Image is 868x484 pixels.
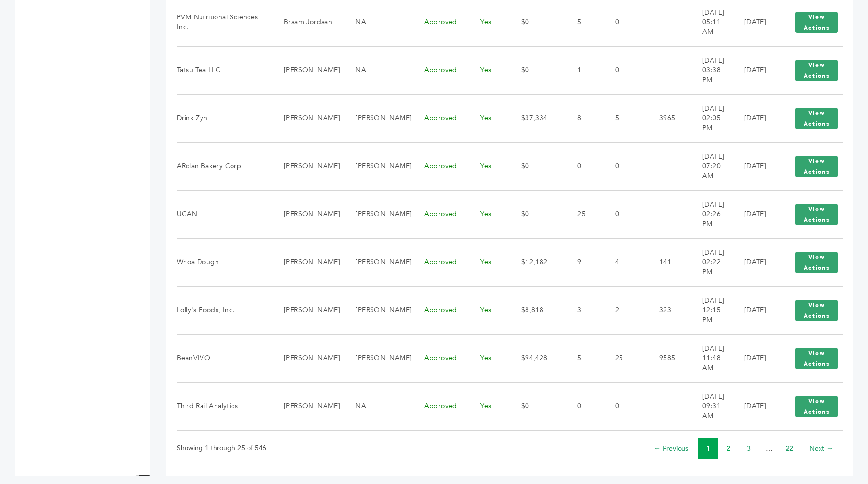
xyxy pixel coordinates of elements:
[795,204,838,225] button: View Actions
[690,94,732,142] td: [DATE] 02:05 PM
[343,94,412,142] td: [PERSON_NAME]
[468,382,509,430] td: Yes
[468,334,509,382] td: Yes
[706,444,710,453] a: 1
[177,46,272,94] td: Tatsu Tea LLC
[732,94,778,142] td: [DATE]
[732,334,778,382] td: [DATE]
[727,444,730,453] a: 2
[603,46,647,94] td: 0
[565,238,603,286] td: 9
[647,286,690,334] td: 323
[412,382,469,430] td: Approved
[343,46,412,94] td: NA
[272,190,343,238] td: [PERSON_NAME]
[509,94,566,142] td: $37,334
[468,46,509,94] td: Yes
[603,94,647,142] td: 5
[177,238,272,286] td: Whoa Dough
[795,300,838,321] button: View Actions
[177,286,272,334] td: Lolly's Foods, Inc.
[509,142,566,190] td: $0
[690,238,732,286] td: [DATE] 02:22 PM
[603,142,647,190] td: 0
[412,46,469,94] td: Approved
[565,142,603,190] td: 0
[509,334,566,382] td: $94,428
[412,142,469,190] td: Approved
[809,444,833,453] a: Next →
[412,94,469,142] td: Approved
[795,396,838,417] button: View Actions
[759,438,779,459] li: …
[795,12,838,33] button: View Actions
[272,334,343,382] td: [PERSON_NAME]
[795,60,838,81] button: View Actions
[603,382,647,430] td: 0
[412,238,469,286] td: Approved
[732,238,778,286] td: [DATE]
[747,444,751,453] a: 3
[177,142,272,190] td: ARclan Bakery Corp
[795,156,838,177] button: View Actions
[565,334,603,382] td: 5
[603,286,647,334] td: 2
[509,286,566,334] td: $8,818
[412,334,469,382] td: Approved
[732,190,778,238] td: [DATE]
[690,334,732,382] td: [DATE] 11:48 AM
[565,190,603,238] td: 25
[647,94,690,142] td: 3965
[565,286,603,334] td: 3
[468,238,509,286] td: Yes
[795,108,838,129] button: View Actions
[272,286,343,334] td: [PERSON_NAME]
[177,94,272,142] td: Drink Zyn
[795,252,838,273] button: View Actions
[468,190,509,238] td: Yes
[732,286,778,334] td: [DATE]
[565,46,603,94] td: 1
[343,190,412,238] td: [PERSON_NAME]
[343,142,412,190] td: [PERSON_NAME]
[565,94,603,142] td: 8
[272,142,343,190] td: [PERSON_NAME]
[732,142,778,190] td: [DATE]
[690,382,732,430] td: [DATE] 09:31 AM
[795,348,838,369] button: View Actions
[412,286,469,334] td: Approved
[343,238,412,286] td: [PERSON_NAME]
[177,382,272,430] td: Third Rail Analytics
[690,190,732,238] td: [DATE] 02:26 PM
[509,190,566,238] td: $0
[732,382,778,430] td: [DATE]
[468,286,509,334] td: Yes
[177,190,272,238] td: UCAN
[343,334,412,382] td: [PERSON_NAME]
[343,382,412,430] td: NA
[509,238,566,286] td: $12,182
[603,190,647,238] td: 0
[412,190,469,238] td: Approved
[343,286,412,334] td: [PERSON_NAME]
[272,382,343,430] td: [PERSON_NAME]
[509,46,566,94] td: $0
[654,444,688,453] a: ← Previous
[468,94,509,142] td: Yes
[468,142,509,190] td: Yes
[732,46,778,94] td: [DATE]
[603,238,647,286] td: 4
[509,382,566,430] td: $0
[565,382,603,430] td: 0
[786,444,793,453] a: 22
[272,94,343,142] td: [PERSON_NAME]
[272,238,343,286] td: [PERSON_NAME]
[177,442,266,454] p: Showing 1 through 25 of 546
[690,46,732,94] td: [DATE] 03:38 PM
[647,334,690,382] td: 9585
[647,238,690,286] td: 141
[690,286,732,334] td: [DATE] 12:15 PM
[272,46,343,94] td: [PERSON_NAME]
[603,334,647,382] td: 25
[690,142,732,190] td: [DATE] 07:20 AM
